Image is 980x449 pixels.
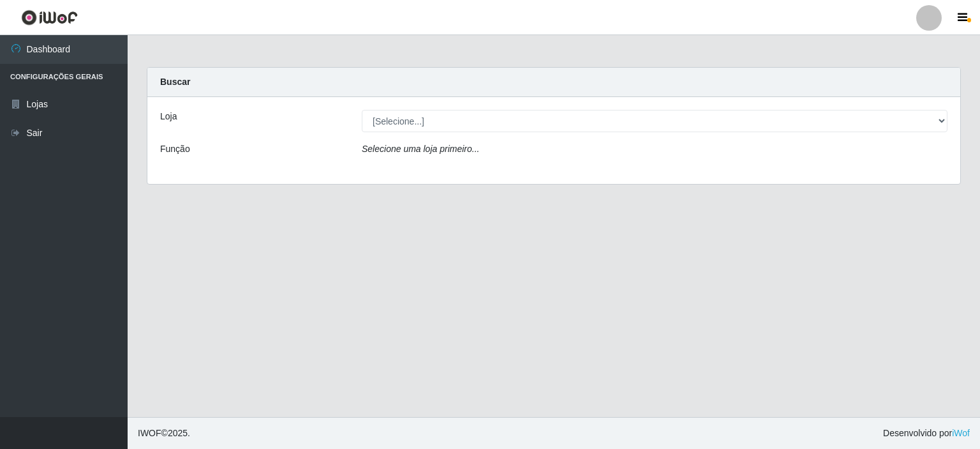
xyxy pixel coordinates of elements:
[883,427,970,440] span: Desenvolvido por
[21,10,78,26] img: CoreUI Logo
[160,142,190,156] label: Função
[160,110,177,123] label: Loja
[138,427,190,440] span: © 2025 .
[160,77,190,87] strong: Buscar
[952,428,970,438] a: iWof
[138,428,161,438] span: IWOF
[362,144,479,154] i: Selecione uma loja primeiro...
